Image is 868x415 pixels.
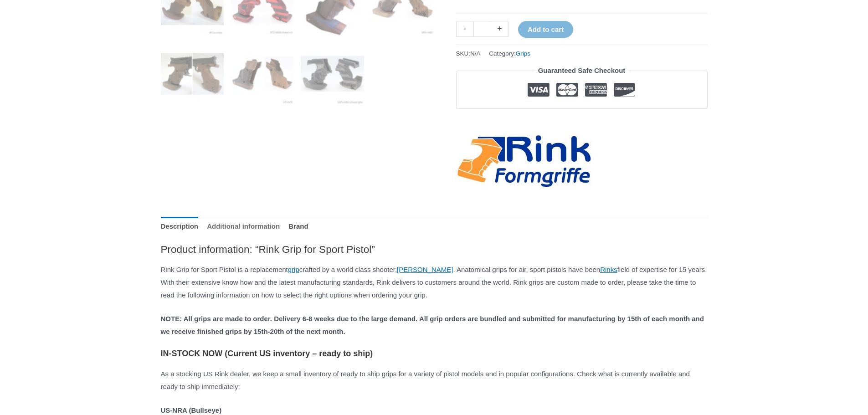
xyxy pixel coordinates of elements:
[456,21,473,37] a: -
[534,64,629,77] legend: Guaranteed Safe Checkout
[301,42,364,106] img: Rink Grip for Sport Pistol - Image 11
[207,217,280,236] a: Additional information
[161,243,708,256] h2: Product information: “Rink Grip for Sport Pistol”
[456,48,481,59] span: SKU:
[473,21,491,37] input: Product quantity
[161,349,373,358] strong: IN-STOCK NOW (Current US inventory – ready to ship)
[231,42,294,106] img: Rink Grip for Sport Pistol - Image 10
[516,50,530,57] a: Grips
[161,368,708,393] p: As a stocking US Rink dealer, we keep a small inventory of ready to ship grips for a variety of p...
[161,315,704,335] strong: NOTE: All grips are made to order. Delivery 6-8 weeks due to the large demand. All grip orders ar...
[491,21,508,37] a: +
[456,116,708,127] iframe: Customer reviews powered by Trustpilot
[161,42,224,106] img: Rink Grip for Sport Pistol - Image 9
[397,266,453,273] a: [PERSON_NAME]
[518,21,573,38] button: Add to cart
[489,48,530,59] span: Category:
[456,133,593,190] a: Rink-Formgriffe
[161,263,708,302] p: Rink Grip for Sport Pistol is a replacement crafted by a world class shooter, . Anatomical grips ...
[470,50,481,57] span: N/A
[161,406,222,414] strong: US-NRA (Bullseye)
[600,266,617,273] a: Rinks
[161,217,199,236] a: Description
[288,217,308,236] a: Brand
[288,266,299,273] a: grip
